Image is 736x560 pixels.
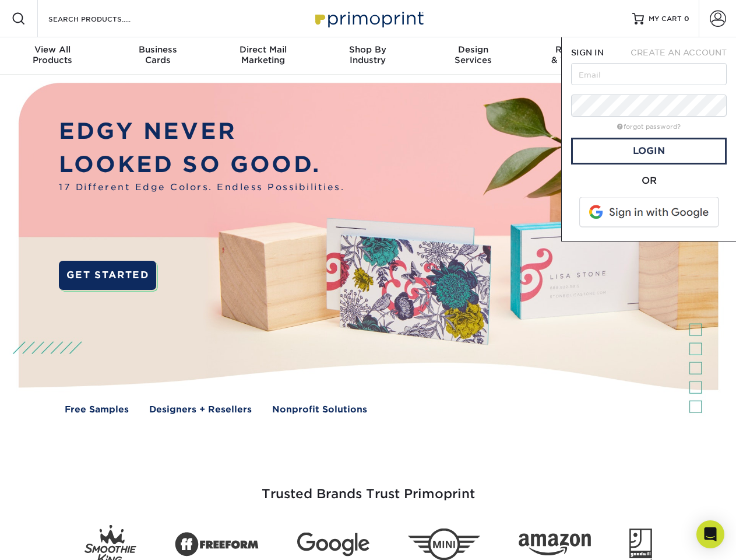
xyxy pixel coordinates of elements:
a: BusinessCards [105,37,210,75]
iframe: Google Customer Reviews [3,524,99,556]
p: EDGY NEVER [59,115,344,148]
span: Shop By [315,44,420,55]
a: Nonprofit Solutions [272,403,367,416]
span: Resources [526,44,631,55]
span: SIGN IN [571,48,604,57]
div: Cards [105,44,210,65]
img: Primoprint [310,6,427,31]
span: 0 [684,15,689,23]
a: forgot password? [617,123,681,131]
div: Services [421,44,526,65]
input: Email [571,63,727,85]
span: CREATE AN ACCOUNT [631,48,727,57]
span: 17 Different Edge Colors. Endless Possibilities. [59,181,344,194]
span: Design [421,44,526,55]
img: Amazon [519,534,591,556]
a: Designers + Resellers [149,403,252,416]
span: MY CART [649,14,682,24]
a: Resources& Templates [526,37,631,75]
div: Marketing [210,44,315,65]
img: Goodwill [629,528,652,560]
span: Direct Mail [210,44,315,55]
img: Google [297,533,369,556]
a: DesignServices [421,37,526,75]
h3: Trusted Brands Trust Primoprint [27,459,709,516]
a: Shop ByIndustry [315,37,420,75]
p: LOOKED SO GOOD. [59,148,344,181]
a: Login [571,138,727,164]
div: Industry [315,44,420,65]
div: Open Intercom Messenger [696,520,724,548]
input: SEARCH PRODUCTS..... [47,12,161,26]
div: & Templates [526,44,631,65]
a: Free Samples [65,403,129,416]
a: GET STARTED [59,261,156,290]
div: OR [571,174,727,188]
a: Direct MailMarketing [210,37,315,75]
span: Business [105,44,210,55]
